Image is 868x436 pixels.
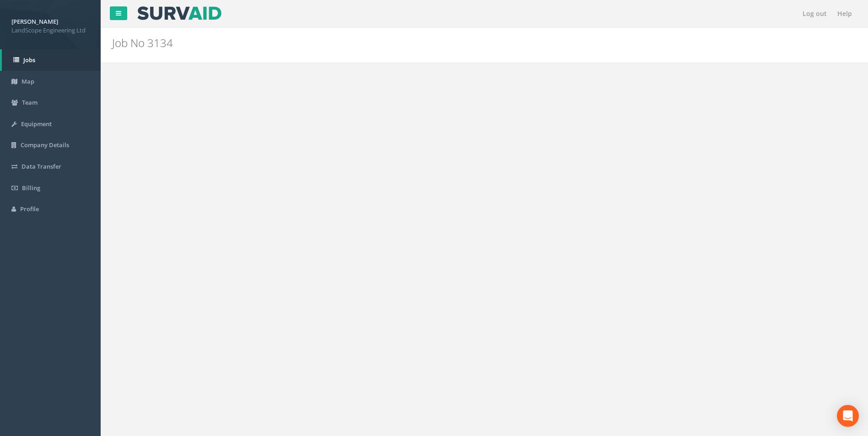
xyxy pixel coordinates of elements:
[11,15,89,34] a: [PERSON_NAME] LandScope Engineering Ltd
[22,184,40,192] span: Billing
[112,37,730,49] h2: Job No 3134
[2,49,101,71] a: Jobs
[22,77,34,85] span: Map
[837,405,859,427] div: Open Intercom Messenger
[20,205,39,213] span: Profile
[21,120,52,128] span: Equipment
[22,98,38,106] span: Team
[21,141,69,149] span: Company Details
[23,56,35,64] span: Jobs
[11,26,89,35] span: LandScope Engineering Ltd
[22,162,61,170] span: Data Transfer
[11,17,58,26] strong: [PERSON_NAME]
